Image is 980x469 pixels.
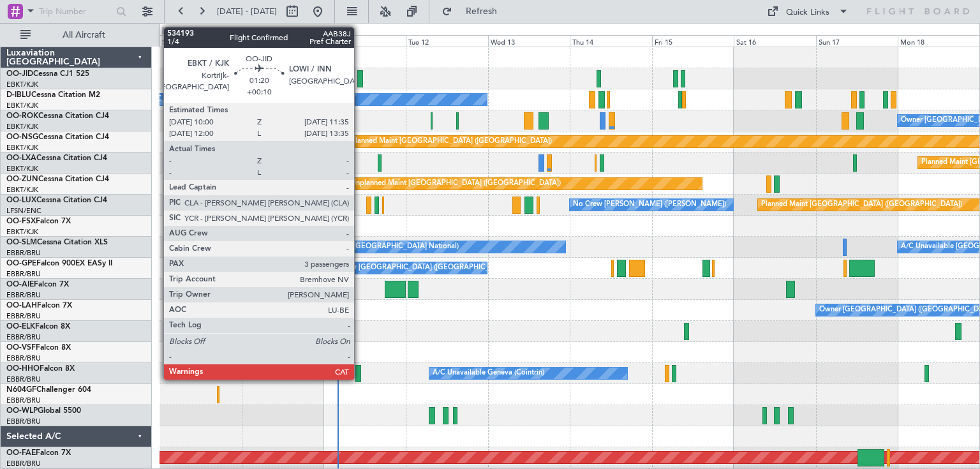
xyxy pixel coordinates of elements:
[6,386,91,394] a: N604GFChallenger 604
[406,35,488,47] div: Tue 12
[570,35,652,47] div: Thu 14
[6,407,81,415] a: OO-WLPGlobal 5500
[6,365,75,373] a: OO-HHOFalcon 8X
[6,175,38,183] span: OO-ZUN
[6,70,33,78] span: OO-JID
[6,154,36,162] span: OO-LXA
[6,206,41,216] a: LFSN/ENC
[6,449,71,457] a: OO-FAEFalcon 7X
[734,35,816,47] div: Sat 16
[6,260,112,267] a: OO-GPEFalcon 900EX EASy II
[6,70,89,78] a: OO-JIDCessna CJ1 525
[6,344,36,352] span: OO-VSF
[6,239,37,246] span: OO-SLM
[761,1,855,22] button: Quick Links
[6,260,36,267] span: OO-GPE
[6,227,38,237] a: EBKT/KJK
[786,6,829,19] div: Quick Links
[245,237,459,257] div: No Crew [GEOGRAPHIC_DATA] ([GEOGRAPHIC_DATA] National)
[6,290,41,300] a: EBBR/BRU
[6,281,69,288] a: OO-AIEFalcon 7X
[81,90,295,109] div: No Crew [GEOGRAPHIC_DATA] ([GEOGRAPHIC_DATA] National)
[761,195,962,214] div: Planned Maint [GEOGRAPHIC_DATA] ([GEOGRAPHIC_DATA])
[652,35,734,47] div: Fri 15
[6,323,70,331] a: OO-ELKFalcon 8X
[6,122,38,131] a: EBKT/KJK
[6,269,41,279] a: EBBR/BRU
[6,133,109,141] a: OO-NSGCessna Citation CJ4
[6,396,41,405] a: EBBR/BRU
[33,31,135,40] span: All Aircraft
[6,323,35,331] span: OO-ELK
[6,91,100,99] a: D-IBLUCessna Citation M2
[217,6,277,17] span: [DATE] - [DATE]
[6,133,38,141] span: OO-NSG
[436,1,512,22] button: Refresh
[6,354,41,363] a: EBBR/BRU
[6,175,109,183] a: OO-ZUNCessna Citation CJ4
[6,248,41,258] a: EBBR/BRU
[6,154,107,162] a: OO-LXACessna Citation CJ4
[6,311,41,321] a: EBBR/BRU
[351,174,561,193] div: Unplanned Maint [GEOGRAPHIC_DATA] ([GEOGRAPHIC_DATA])
[6,218,36,225] span: OO-FSX
[6,164,38,174] a: EBKT/KJK
[816,35,898,47] div: Sun 17
[6,417,41,426] a: EBBR/BRU
[6,386,36,394] span: N604GF
[6,80,38,89] a: EBKT/KJK
[162,26,184,36] div: [DATE]
[323,35,406,47] div: Mon 11
[351,132,552,151] div: Planned Maint [GEOGRAPHIC_DATA] ([GEOGRAPHIC_DATA])
[327,258,541,278] div: No Crew [GEOGRAPHIC_DATA] ([GEOGRAPHIC_DATA] National)
[455,7,509,16] span: Refresh
[6,344,71,352] a: OO-VSFFalcon 8X
[6,281,34,288] span: OO-AIE
[6,239,108,246] a: OO-SLMCessna Citation XLS
[573,195,726,214] div: No Crew [PERSON_NAME] ([PERSON_NAME])
[488,35,570,47] div: Wed 13
[39,2,112,21] input: Trip Number
[242,35,324,47] div: Sun 10
[6,185,38,195] a: EBKT/KJK
[6,302,37,309] span: OO-LAH
[6,101,38,110] a: EBKT/KJK
[6,91,31,99] span: D-IBLU
[6,375,41,384] a: EBBR/BRU
[6,197,36,204] span: OO-LUX
[6,112,38,120] span: OO-ROK
[6,302,72,309] a: OO-LAHFalcon 7X
[6,112,109,120] a: OO-ROKCessna Citation CJ4
[6,365,40,373] span: OO-HHO
[433,364,544,383] div: A/C Unavailable Geneva (Cointrin)
[6,197,107,204] a: OO-LUXCessna Citation CJ4
[160,35,242,47] div: Sat 9
[6,459,41,468] a: EBBR/BRU
[6,143,38,153] a: EBKT/KJK
[898,35,980,47] div: Mon 18
[14,25,138,45] button: All Aircraft
[6,449,36,457] span: OO-FAE
[6,332,41,342] a: EBBR/BRU
[6,407,38,415] span: OO-WLP
[6,218,71,225] a: OO-FSXFalcon 7X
